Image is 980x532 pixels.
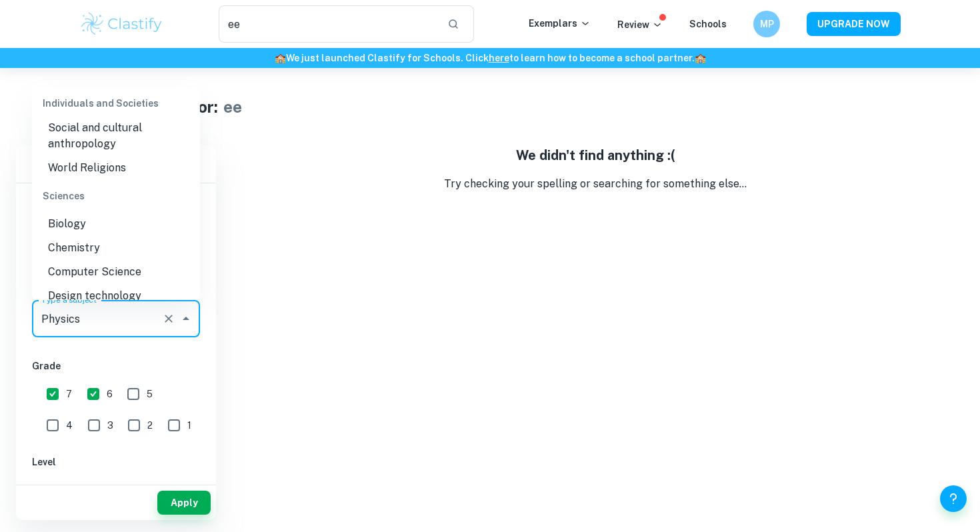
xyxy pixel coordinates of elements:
[66,418,73,433] span: 4
[32,236,200,260] li: Chemistry
[107,387,113,401] span: 6
[32,260,200,284] li: Computer Science
[617,17,663,32] p: Review
[529,16,591,31] p: Exemplars
[759,17,775,31] h6: MP
[489,53,509,63] a: here
[689,19,727,29] a: Schools
[79,11,164,37] img: Clastify logo
[107,418,113,433] span: 3
[32,156,200,180] li: World Religions
[227,176,964,192] p: Try checking your spelling or searching for something else...
[223,95,242,119] h1: ee
[695,53,706,63] span: 🏫
[159,309,178,328] button: Clear
[66,387,72,401] span: 7
[32,116,200,156] li: Social and cultural anthropology
[753,11,780,37] button: MP
[807,12,901,36] button: UPGRADE NOW
[16,145,216,183] h6: Filter exemplars
[147,418,153,433] span: 2
[32,455,200,469] h6: Level
[940,485,967,512] button: Help and Feedback
[32,359,200,373] h6: Grade
[275,53,286,63] span: 🏫
[32,212,200,236] li: Biology
[187,418,191,433] span: 1
[32,180,200,212] div: Sciences
[3,51,977,65] h6: We just launched Clastify for Schools. Click to learn how to become a school partner.
[177,309,195,328] button: Close
[32,284,200,308] li: Design technology
[147,387,153,401] span: 5
[219,5,437,43] input: Search for any exemplars...
[157,491,211,515] button: Apply
[227,145,964,165] h5: We didn't find anything :(
[32,87,200,119] div: Individuals and Societies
